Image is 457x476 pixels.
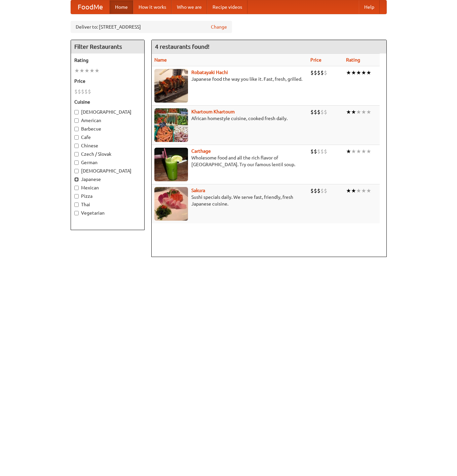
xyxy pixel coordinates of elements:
p: Wholesome food and all the rich flavor of [GEOGRAPHIC_DATA]. Try our famous lentil soup. [154,154,305,168]
input: Vegetarian [74,211,79,215]
li: $ [324,148,327,155]
li: $ [84,88,88,95]
a: Change [211,24,227,30]
b: Khartoum Khartoum [191,109,235,114]
li: $ [324,187,327,194]
li: ★ [361,108,366,116]
p: Japanese food the way you like it. Fast, fresh, grilled. [154,76,305,82]
label: German [74,159,141,166]
input: Chinese [74,144,79,148]
a: Robatayaki Hachi [191,70,228,75]
a: Help [359,0,380,14]
ng-pluralize: 4 restaurants found! [155,43,210,50]
li: ★ [356,187,361,194]
li: ★ [361,69,366,76]
li: $ [88,88,91,95]
h5: Price [74,78,141,84]
input: Czech / Slovak [74,152,79,156]
li: $ [81,88,84,95]
li: $ [74,88,78,95]
li: ★ [346,148,351,155]
img: robatayaki.jpg [154,69,188,103]
div: Deliver to: [STREET_ADDRESS] [71,21,232,33]
li: ★ [351,108,356,116]
h5: Rating [74,57,141,64]
li: ★ [346,108,351,116]
li: ★ [74,67,79,74]
li: $ [317,108,320,116]
label: Chinese [74,142,141,149]
h4: Filter Restaurants [71,40,144,53]
li: ★ [366,187,371,194]
li: ★ [361,148,366,155]
li: $ [317,187,320,194]
label: Barbecue [74,125,141,132]
img: carthage.jpg [154,148,188,181]
input: [DEMOGRAPHIC_DATA] [74,110,79,114]
li: ★ [356,69,361,76]
input: Cafe [74,135,79,140]
label: [DEMOGRAPHIC_DATA] [74,109,141,115]
label: Vegetarian [74,210,141,216]
li: ★ [366,69,371,76]
input: Japanese [74,177,79,182]
img: sakura.jpg [154,187,188,221]
li: ★ [351,187,356,194]
li: ★ [356,108,361,116]
li: $ [320,69,324,76]
li: $ [320,108,324,116]
a: Who we are [172,0,207,14]
a: Carthage [191,148,211,154]
label: Cafe [74,134,141,141]
input: [DEMOGRAPHIC_DATA] [74,169,79,173]
li: ★ [366,148,371,155]
li: ★ [346,69,351,76]
li: $ [314,108,317,116]
li: ★ [356,148,361,155]
li: $ [317,69,320,76]
p: Sushi specials daily. We serve fast, friendly, fresh Japanese cuisine. [154,194,305,207]
input: American [74,118,79,123]
li: $ [78,88,81,95]
li: ★ [351,148,356,155]
a: Sakura [191,188,205,193]
img: khartoum.jpg [154,108,188,142]
input: Barbecue [74,127,79,131]
a: Price [310,57,321,63]
li: $ [310,148,314,155]
a: FoodMe [71,0,110,14]
a: Home [110,0,133,14]
label: American [74,117,141,124]
li: $ [320,187,324,194]
li: ★ [84,67,89,74]
label: [DEMOGRAPHIC_DATA] [74,168,141,174]
li: $ [324,108,327,116]
input: Thai [74,203,79,207]
a: Rating [346,57,360,63]
input: Mexican [74,186,79,190]
input: German [74,160,79,165]
a: How it works [133,0,172,14]
h5: Cuisine [74,99,141,105]
label: Pizza [74,193,141,199]
a: Recipe videos [207,0,247,14]
input: Pizza [74,194,79,198]
li: $ [314,187,317,194]
label: Czech / Slovak [74,151,141,157]
li: $ [320,148,324,155]
li: $ [310,108,314,116]
label: Thai [74,201,141,208]
li: ★ [361,187,366,194]
li: $ [317,148,320,155]
li: $ [314,69,317,76]
li: ★ [346,187,351,194]
li: $ [310,69,314,76]
li: ★ [94,67,100,74]
li: ★ [79,67,84,74]
p: African homestyle cuisine, cooked fresh daily. [154,115,305,122]
label: Japanese [74,176,141,183]
li: $ [314,148,317,155]
li: $ [310,187,314,194]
